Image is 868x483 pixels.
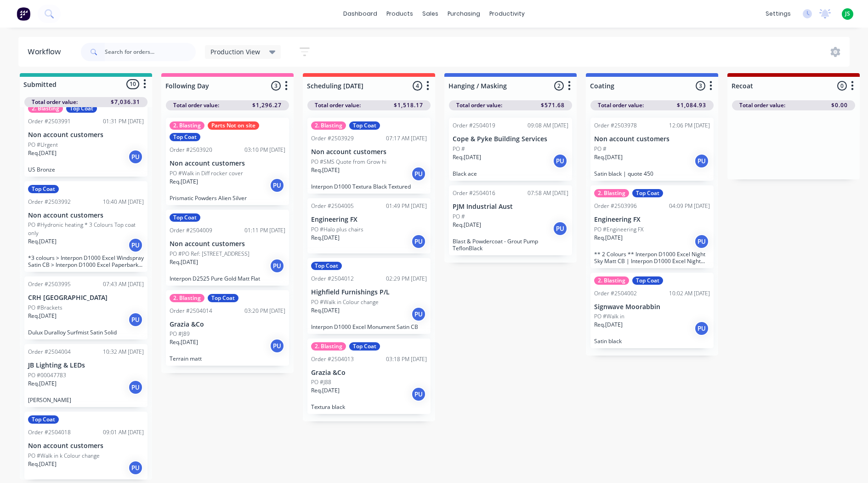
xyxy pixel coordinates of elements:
div: 07:17 AM [DATE] [386,134,427,143]
p: Engineering FX [311,216,427,224]
div: Order #2503991 [28,117,71,126]
div: 04:09 PM [DATE] [669,202,710,210]
div: 10:32 AM [DATE] [103,348,144,356]
span: Total order value: [315,101,361,109]
div: Parts Not on site [208,121,259,130]
p: Prismatic Powders Alien Silver [170,195,285,201]
p: PO #Walk in [594,312,624,321]
div: 01:31 PM [DATE] [103,117,144,126]
div: Top CoatOrder #250400901:11 PM [DATE]Non account customersPO #PO Ref: [STREET_ADDRESS]Req.[DATE]P... [166,210,289,286]
div: Workflow [28,46,65,57]
img: Factory [17,7,30,21]
p: PO #Halo plus chairs [311,225,363,234]
div: Order #2503995 [28,280,71,288]
div: Order #2504009 [170,226,212,235]
p: Non account customers [28,131,144,139]
div: Top CoatOrder #250399210:40 AM [DATE]Non account customersPO #Hydronic heating * 3 Colours Top co... [24,181,148,272]
p: Non account customers [170,240,285,248]
div: Order #2503920 [170,146,212,154]
p: PO #Walk in Colour change [311,298,379,306]
div: Order #250397812:06 PM [DATE]Non account customersPO #Req.[DATE]PUSatin black | quote 450 [590,118,714,181]
p: Req. [DATE] [453,221,481,229]
p: Blast & Powdercoat - Grout Pump TeflonBlack [453,238,568,252]
div: Order #2504012 [311,275,354,283]
div: sales [418,7,443,21]
span: Production View [210,47,260,57]
div: 01:11 PM [DATE] [244,226,285,235]
div: Order #2504019 [453,121,495,130]
div: 03:18 PM [DATE] [386,355,427,363]
p: Grazia &Co [311,369,427,377]
div: PU [553,154,567,168]
p: Non account customers [311,148,427,156]
div: 2. BlastingParts Not on siteTop CoatOrder #250392003:10 PM [DATE]Non account customersPO #Walk in... [166,118,289,205]
p: PO #Brackets [28,304,62,312]
div: 10:02 AM [DATE] [669,289,710,298]
span: Total order value: [32,98,78,106]
p: PO #Hydronic heating * 3 Colours Top coat only [28,221,144,237]
p: PO #Walk in k Colour change [28,452,100,460]
div: PU [128,380,143,395]
p: Req. [DATE] [28,237,57,246]
p: Non account customers [28,442,144,450]
div: 07:43 AM [DATE] [103,280,144,288]
p: PO #Engineering FX [594,225,643,234]
div: PU [128,460,143,475]
p: Highfield Furnishings P/L [311,288,427,296]
p: Req. [DATE] [311,306,340,315]
p: [PERSON_NAME] [28,397,144,403]
div: Order #2503929 [311,134,354,143]
span: Total order value: [456,101,502,109]
div: Top Coat [66,104,97,113]
div: 09:01 AM [DATE] [103,428,144,437]
p: Interpon D1000 Excel Monument Satin CB [311,323,427,330]
p: Engineering FX [594,216,710,224]
p: Interpon D2525 Pure Gold Matt Flat [170,275,285,282]
div: PU [411,307,426,322]
p: Textura black [311,403,427,410]
div: products [382,7,418,21]
p: Req. [DATE] [170,338,198,346]
div: Order #250400410:32 AM [DATE]JB Lighting & LEDsPO #00047783Req.[DATE]PU[PERSON_NAME] [24,344,148,407]
div: PU [128,312,143,327]
div: Top Coat [349,342,380,351]
div: Order #2504014 [170,307,212,315]
div: PU [694,154,709,168]
div: 2. Blasting [170,294,204,302]
div: 2. BlastingTop CoatOrder #250400210:02 AM [DATE]Signwave MoorabbinPO #Walk inReq.[DATE]PUSatin black [590,273,714,349]
p: CRH [GEOGRAPHIC_DATA] [28,294,144,302]
div: 02:29 PM [DATE] [386,275,427,283]
p: PO # [594,145,607,153]
div: Order #2503992 [28,198,71,206]
p: Req. [DATE] [311,386,340,395]
p: JB Lighting & LEDs [28,362,144,369]
span: $1,084.93 [677,101,706,109]
a: dashboard [339,7,382,21]
span: Total order value: [739,101,785,109]
div: PU [694,234,709,249]
p: Non account customers [594,135,710,143]
p: Non account customers [170,160,285,167]
div: Top CoatOrder #250401809:01 AM [DATE]Non account customersPO #Walk in k Colour changeReq.[DATE]PU [24,412,148,479]
div: 2. Blasting [28,104,63,113]
div: PU [411,234,426,249]
div: PU [411,167,426,181]
div: 09:08 AM [DATE] [528,121,568,130]
div: PU [270,178,284,193]
p: Req. [DATE] [28,460,57,468]
p: PJM Industrial Aust [453,203,568,211]
p: PO # [453,213,465,221]
p: PO #00047783 [28,371,66,379]
div: 10:40 AM [DATE] [103,198,144,206]
div: Order #2503996 [594,202,637,210]
div: Order #2504013 [311,355,354,363]
div: PU [411,387,426,402]
div: 2. Blasting [170,121,204,130]
span: $0.00 [831,101,848,109]
div: Top Coat [28,185,59,193]
div: Top Coat [170,213,200,222]
div: Order #2504018 [28,428,71,437]
div: 01:49 PM [DATE] [386,202,427,210]
div: Top Coat [28,415,59,424]
div: 03:20 PM [DATE] [244,307,285,315]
